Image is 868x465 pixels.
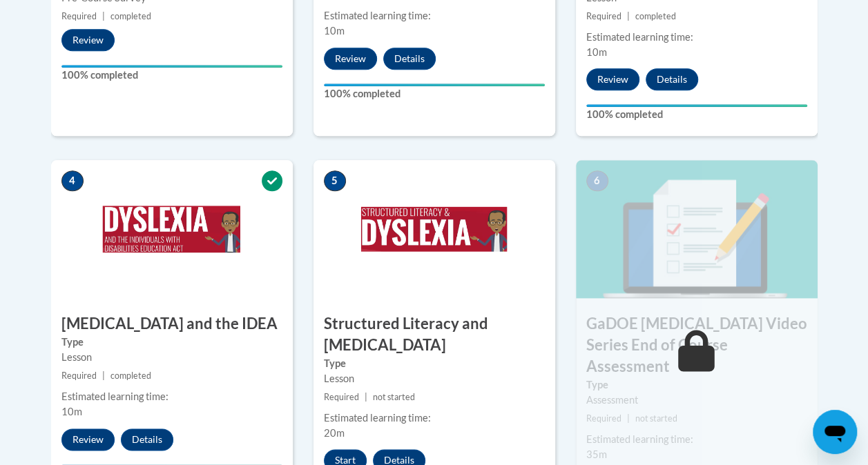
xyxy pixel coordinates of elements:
[324,427,345,439] span: 20m
[102,11,105,21] span: |
[121,428,173,451] button: Details
[383,48,436,70] button: Details
[61,68,282,83] label: 100% completed
[61,406,82,417] span: 10m
[324,48,377,70] button: Review
[110,11,151,21] span: completed
[324,371,545,386] div: Lesson
[627,11,630,21] span: |
[586,432,807,447] div: Estimated learning time:
[576,160,818,298] img: Course Image
[324,25,345,37] span: 10m
[314,160,555,298] img: Course Image
[586,448,607,460] span: 35m
[61,370,97,381] span: Required
[586,30,807,45] div: Estimated learning time:
[586,377,807,393] label: Type
[102,370,105,381] span: |
[586,104,807,107] div: Your progress
[324,170,346,191] span: 5
[61,170,84,191] span: 4
[324,392,359,402] span: Required
[373,392,415,402] span: not started
[586,170,608,191] span: 6
[365,392,367,402] span: |
[61,65,282,68] div: Your progress
[635,11,676,21] span: completed
[324,8,545,23] div: Estimated learning time:
[635,413,677,424] span: not started
[324,356,545,371] label: Type
[586,68,639,90] button: Review
[586,413,621,424] span: Required
[586,393,807,408] div: Assessment
[586,11,621,21] span: Required
[627,413,630,424] span: |
[61,350,282,365] div: Lesson
[324,410,545,426] div: Estimated learning time:
[51,160,293,298] img: Course Image
[586,46,607,58] span: 10m
[110,370,151,381] span: completed
[314,313,555,356] h3: Structured Literacy and [MEDICAL_DATA]
[586,107,807,122] label: 100% completed
[646,68,698,90] button: Details
[61,29,115,51] button: Review
[61,389,282,404] div: Estimated learning time:
[576,313,818,377] h3: GaDOE [MEDICAL_DATA] Video Series End of Course Assessment
[324,86,545,101] label: 100% completed
[51,313,293,335] h3: [MEDICAL_DATA] and the IDEA
[61,335,282,350] label: Type
[61,11,97,21] span: Required
[324,83,545,86] div: Your progress
[61,428,115,451] button: Review
[813,410,857,454] iframe: Button to launch messaging window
